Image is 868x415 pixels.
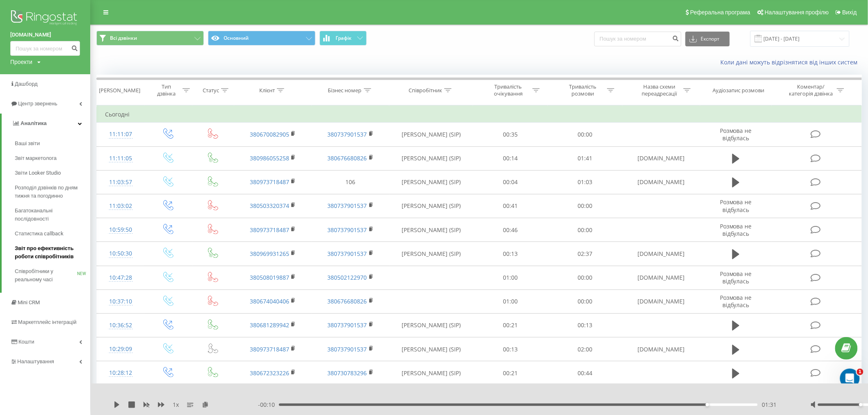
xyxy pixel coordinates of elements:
a: Розподіл дзвінків по дням тижня та погодинно [15,180,90,203]
td: 01:41 [548,146,622,170]
td: 01:03 [548,170,622,194]
td: [PERSON_NAME] (SIP) [389,218,473,242]
span: Маркетплейс інтеграцій [18,319,77,325]
td: Сьогодні [97,106,862,123]
td: [PERSON_NAME] (SIP) [389,242,473,266]
td: [PERSON_NAME] (SIP) [389,123,473,146]
span: Ваші звіти [15,139,40,148]
a: 380503320374 [250,202,289,210]
td: 00:13 [548,313,622,337]
div: [PERSON_NAME] [99,87,140,94]
span: Налаштування профілю [765,9,829,16]
td: 00:21 [473,361,548,385]
a: Статистика callback [15,226,90,241]
td: [DOMAIN_NAME] [622,242,700,266]
td: 00:14 [473,146,548,170]
td: 00:21 [473,313,548,337]
a: 380681289942 [250,321,289,329]
td: 00:41 [473,194,548,218]
div: Проекти [10,58,32,66]
img: Ringostat logo [10,8,80,29]
td: [PERSON_NAME] (SIP) [389,361,473,385]
span: Звіти Looker Studio [15,169,61,177]
div: Тривалість очікування [487,83,530,97]
a: 380973718487 [250,178,289,186]
a: 380737901537 [328,250,367,258]
a: 380737901537 [328,321,367,329]
span: Mini CRM [18,299,40,306]
a: Звіт про ефективність роботи співробітників [15,241,90,264]
span: Реферальна програма [690,9,751,16]
iframe: Intercom live chat [840,369,860,388]
div: 10:36:52 [105,317,136,333]
a: Звіт маркетолога [15,151,90,166]
span: Розподіл дзвінків по дням тижня та погодинно [15,184,86,200]
td: 00:13 [473,242,548,266]
a: 380737901537 [328,130,367,138]
div: Accessibility label [706,403,709,406]
a: 380973718487 [250,226,289,234]
a: 380672323226 [250,369,289,377]
td: [PERSON_NAME] (SIP) [389,337,473,361]
div: 11:03:02 [105,198,136,214]
td: [PERSON_NAME] (SIP) [389,170,473,194]
td: [PERSON_NAME] (SIP) [389,146,473,170]
span: 1 [857,369,863,375]
div: 10:37:10 [105,294,136,310]
div: Клієнт [259,87,275,94]
span: Звіт про ефективність роботи співробітників [15,244,86,261]
div: Назва схеми переадресації [637,83,681,97]
div: 10:28:12 [105,365,136,381]
td: [PERSON_NAME] (SIP) [389,313,473,337]
button: Основний [208,31,315,46]
span: Розмова не відбулась [720,198,752,213]
td: 00:46 [473,218,548,242]
a: 380969931265 [250,250,289,258]
span: Звіт маркетолога [15,154,57,162]
span: Розмова не відбулась [720,222,752,237]
td: 00:44 [548,361,622,385]
td: 01:00 [473,266,548,290]
span: Статистика callback [15,230,64,238]
a: 380737901537 [328,226,367,234]
a: 380737901537 [328,345,367,353]
a: Звіти Looker Studio [15,166,90,180]
span: Всі дзвінки [110,35,137,41]
span: Співробітники у реальному часі [15,267,77,284]
span: 01:31 [762,401,777,409]
div: 11:03:57 [105,174,136,190]
a: 380674040406 [250,297,289,305]
span: Вихід [843,9,857,16]
div: 11:11:05 [105,150,136,166]
td: 00:00 [548,266,622,290]
td: [DOMAIN_NAME] [622,266,700,290]
button: Експорт [685,32,730,46]
td: 00:04 [473,170,548,194]
span: Налаштування [17,358,54,365]
td: 00:35 [473,123,548,146]
a: 380986055258 [250,154,289,162]
div: 10:29:09 [105,341,136,357]
div: 10:59:50 [105,222,136,238]
a: [DOMAIN_NAME] [10,31,80,39]
div: 11:11:07 [105,126,136,142]
span: 1 x [173,401,179,409]
a: Багатоканальні послідовності [15,203,90,226]
td: [DOMAIN_NAME] [622,146,700,170]
div: 10:50:30 [105,246,136,262]
td: 00:00 [548,218,622,242]
div: Співробітник [409,87,442,94]
td: 02:37 [548,242,622,266]
a: 380676680826 [328,154,367,162]
span: Графік [336,35,352,41]
a: Співробітники у реальному часіNEW [15,264,90,287]
td: 00:00 [548,194,622,218]
input: Пошук за номером [594,32,681,46]
span: Центр звернень [18,100,57,107]
a: 380502122970 [328,274,367,281]
div: Бізнес номер [328,87,362,94]
a: 380670082905 [250,130,289,138]
span: Дашборд [15,81,38,87]
td: 02:00 [548,337,622,361]
td: 00:13 [473,337,548,361]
